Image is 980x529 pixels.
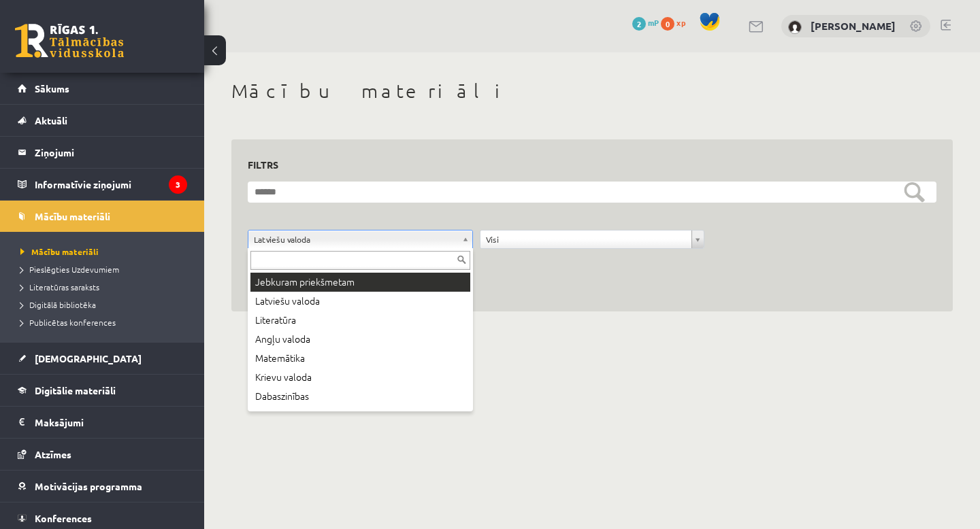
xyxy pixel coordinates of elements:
div: Dabaszinības [250,387,470,406]
div: Matemātika [250,349,470,368]
div: Angļu valoda [250,330,470,349]
div: Literatūra [250,311,470,330]
div: Latviešu valoda [250,292,470,311]
div: Datorika [250,406,470,425]
div: Jebkuram priekšmetam [250,273,470,292]
div: Krievu valoda [250,368,470,387]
